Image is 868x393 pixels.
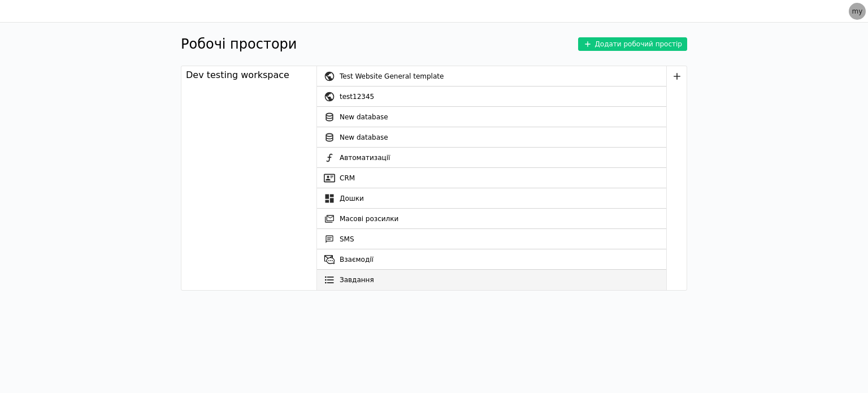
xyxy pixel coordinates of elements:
a: Взаємодії [317,249,666,270]
a: Масові розсилки [317,209,666,229]
div: test12345 [340,87,666,107]
a: Завдання [317,270,666,290]
a: Test Website General template [317,66,666,87]
a: Дошки [317,188,666,209]
h1: Робочі простори [181,34,297,54]
button: Додати робочий простір [578,37,687,51]
a: test12345 [317,87,666,107]
a: SMS [317,229,666,249]
a: New database [317,127,666,148]
a: CRM [317,168,666,188]
a: Автоматизації [317,148,666,168]
a: my [849,3,866,20]
a: New database [317,107,666,127]
div: Test Website General template [340,66,666,87]
div: Dev testing workspace [186,68,289,82]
